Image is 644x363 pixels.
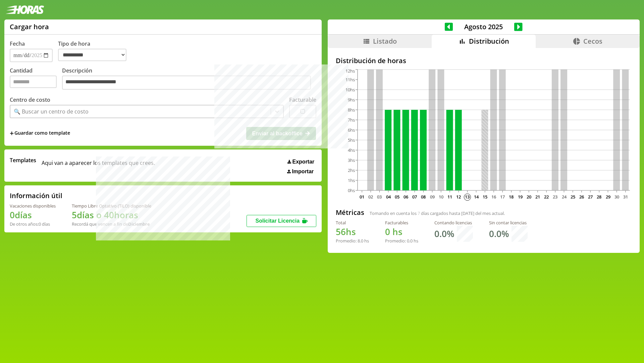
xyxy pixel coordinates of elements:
[14,108,89,115] div: 🔍 Buscar un centro de costo
[128,221,150,227] b: Diciembre
[385,226,418,238] h1: hs
[447,194,452,200] text: 11
[58,40,132,62] label: Tipo de hora
[561,194,567,200] text: 24
[58,49,126,61] select: Tipo de hora
[348,127,355,133] tspan: 6hs
[412,194,417,200] text: 07
[348,167,355,173] tspan: 2hs
[336,226,346,238] span: 56
[348,137,355,143] tspan: 5hs
[418,210,420,216] span: 7
[358,238,363,244] span: 8.0
[453,22,514,31] span: Agosto 2025
[345,87,355,93] tspan: 10hs
[10,209,56,221] h1: 0 días
[10,22,49,31] h1: Cargar hora
[385,226,390,238] span: 0
[247,215,316,227] button: Solicitar Licencia
[370,210,505,216] span: Tomando en cuenta los días cargados hasta [DATE] del mes actual.
[336,56,632,65] h2: Distribución de horas
[588,194,593,200] text: 27
[10,76,57,88] input: Cantidad
[10,221,56,227] div: De otros años: 0 días
[489,220,528,226] div: Sin contar licencias
[434,228,454,240] h1: 0.0 %
[10,156,36,164] span: Templates
[483,194,487,200] text: 15
[10,67,62,91] label: Cantidad
[336,208,364,217] h2: Métricas
[72,221,151,227] div: Recordá que vencen a fin de
[5,5,44,14] img: logotipo
[553,194,557,200] text: 23
[345,77,355,83] tspan: 11hs
[360,194,364,200] text: 01
[345,68,355,74] tspan: 12hs
[421,194,426,200] text: 08
[623,194,628,200] text: 31
[336,220,369,226] div: Total
[404,194,408,200] text: 06
[348,147,355,153] tspan: 4hs
[385,238,418,244] div: Promedio: hs
[10,130,14,137] span: +
[456,194,461,200] text: 12
[336,238,369,244] div: Promedio: hs
[10,40,25,47] label: Fecha
[348,177,355,183] tspan: 1hs
[469,37,509,46] span: Distribución
[527,194,531,200] text: 20
[386,194,391,200] text: 04
[489,228,509,240] h1: 0.0 %
[605,194,610,200] text: 29
[597,194,601,200] text: 28
[72,203,151,209] div: Tiempo Libre Optativo (TiLO) disponible
[571,194,575,200] text: 25
[62,76,311,90] textarea: Descripción
[465,194,470,200] text: 13
[439,194,443,200] text: 10
[289,96,316,103] label: Facturable
[474,194,479,200] text: 14
[72,209,151,221] h1: 5 días o 40 horas
[509,194,514,200] text: 18
[377,194,382,200] text: 03
[395,194,399,200] text: 05
[348,117,355,123] tspan: 7hs
[10,191,62,200] h2: Información útil
[583,37,602,46] span: Cecos
[292,159,315,165] span: Exportar
[348,187,355,193] tspan: 0hs
[292,169,314,175] span: Importar
[348,107,355,113] tspan: 8hs
[434,220,473,226] div: Contando licencias
[348,97,355,103] tspan: 9hs
[10,203,56,209] div: Vacaciones disponibles
[614,194,619,200] text: 30
[407,238,413,244] span: 0.0
[518,194,522,200] text: 19
[579,194,584,200] text: 26
[348,157,355,163] tspan: 3hs
[336,226,369,238] h1: hs
[285,158,316,165] button: Exportar
[62,67,316,91] label: Descripción
[385,220,418,226] div: Facturables
[10,130,70,137] span: +Guardar como template
[373,37,397,46] span: Listado
[544,194,549,200] text: 22
[500,194,505,200] text: 17
[491,194,496,200] text: 16
[256,218,300,224] span: Solicitar Licencia
[10,96,50,103] label: Centro de costo
[535,194,540,200] text: 21
[42,156,155,175] span: Aqui van a aparecer los templates que crees.
[430,194,435,200] text: 09
[368,194,373,200] text: 02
